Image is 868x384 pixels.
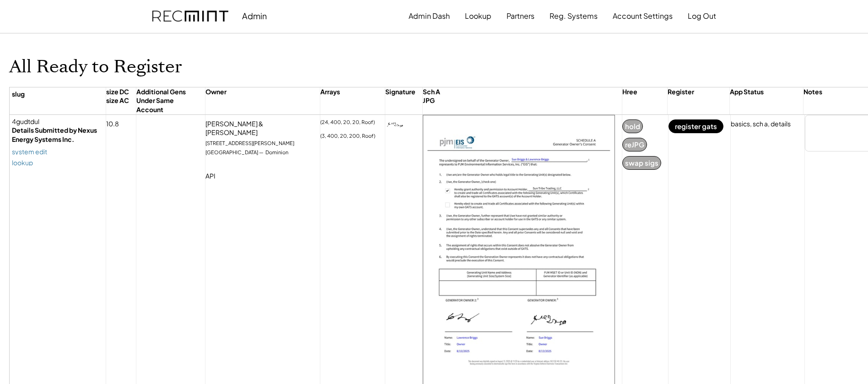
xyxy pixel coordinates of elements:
[423,87,440,108] div: Sch A JPG
[12,148,47,155] a: system edit
[205,87,226,108] div: Owner
[409,7,450,25] button: Admin Dash
[688,7,716,25] button: Log Out
[613,7,673,25] button: Account Settings
[837,353,859,375] iframe: Intercom live chat
[12,90,25,110] div: slug
[320,87,340,108] div: Arrays
[731,119,791,129] div: basics, sch a, details
[106,87,129,108] div: size DC size AC
[12,126,103,144] div: Details Submitted by Nexus Energy Systems Inc.
[152,11,228,22] img: recmint-logotype%403x.png
[12,159,33,166] a: lookup
[205,149,295,158] div: [GEOGRAPHIC_DATA] — Dominion
[205,119,320,137] div: [PERSON_NAME] & [PERSON_NAME]
[385,87,415,108] div: Signature
[385,115,404,133] img: g8Oh3c3pzCMmwAAAABJRU5ErkJggg==
[9,56,182,78] h1: All Ready to Register
[136,87,198,114] div: Additional Gens Under Same Account
[622,119,643,133] button: hold
[106,119,126,133] div: 10.8
[320,119,382,129] div: (24, 400, 20, 20, Roof)
[320,133,382,142] div: (3, 400, 20, 200, Roof)
[12,117,103,126] div: 4gudtdul
[205,172,222,185] div: API
[668,87,694,108] div: Register
[550,7,598,25] button: Reg. Systems
[242,11,267,21] div: Admin
[465,7,491,25] button: Lookup
[205,140,301,149] div: [STREET_ADDRESS][PERSON_NAME]
[669,119,723,133] button: register gats
[803,87,822,108] div: Notes
[622,87,637,108] div: Hree
[622,156,661,170] button: swap sigs
[622,138,647,151] button: reJPG
[730,87,764,108] div: App Status
[507,7,534,25] button: Partners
